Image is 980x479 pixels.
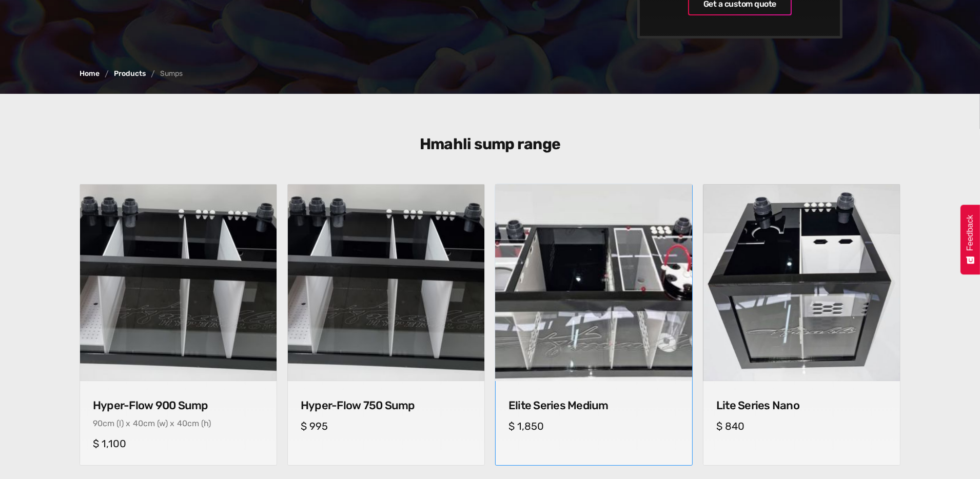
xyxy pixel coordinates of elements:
[703,184,900,466] a: Lite Series NanoLite Series NanoLite Series Nano$ 840
[703,185,900,381] img: Lite Series Nano
[80,184,277,466] a: Hyper-Flow 900 Sump Hyper-Flow 900 Sump Hyper-Flow 900 Sump90cm (l) x40cm (w) x40cm (h)$ 1,100
[103,418,130,428] div: cm (l) x
[93,437,264,450] h5: $ 1,100
[508,399,679,412] h4: Elite Series Medium
[288,185,484,381] img: Hyper-Flow 750 Sump
[93,418,103,428] div: 90
[491,180,697,386] img: Elite Series Medium
[301,420,472,432] h5: $ 995
[143,418,174,428] div: cm (w) x
[287,184,485,466] a: Hyper-Flow 750 Sump Hyper-Flow 750 Sump Hyper-Flow 750 Sump$ 995
[177,418,187,428] div: 40
[80,185,277,381] img: Hyper-Flow 900 Sump
[292,135,688,153] h3: Hmahli sump range
[966,215,975,251] span: Feedback
[80,70,100,77] a: Home
[508,420,679,432] h5: $ 1,850
[187,418,211,428] div: cm (h)
[160,70,183,77] div: Sumps
[93,399,264,412] h4: Hyper-Flow 900 Sump
[961,205,980,274] button: Feedback - Show survey
[301,399,472,412] h4: Hyper-Flow 750 Sump
[114,70,146,77] a: Products
[716,420,887,432] h5: $ 840
[716,399,887,412] h4: Lite Series Nano
[133,418,143,428] div: 40
[495,184,693,466] a: Elite Series MediumElite Series MediumElite Series Medium$ 1,850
